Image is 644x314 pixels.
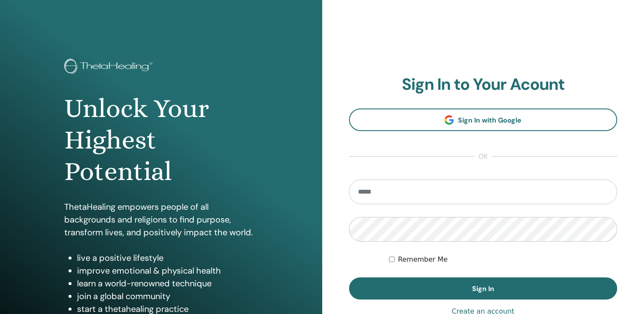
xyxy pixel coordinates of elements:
[349,75,618,94] h2: Sign In to Your Acount
[77,264,258,277] li: improve emotional & physical health
[398,254,448,265] label: Remember Me
[458,116,521,125] span: Sign In with Google
[349,108,618,131] a: Sign In with Google
[389,254,617,265] div: Keep me authenticated indefinitely or until I manually logout
[474,151,492,162] span: or
[77,277,258,290] li: learn a world-renowned technique
[77,251,258,264] li: live a positive lifestyle
[64,200,258,239] p: ThetaHealing empowers people of all backgrounds and religions to find purpose, transform lives, a...
[77,290,258,303] li: join a global community
[349,277,618,300] button: Sign In
[472,284,494,293] span: Sign In
[64,93,258,188] h1: Unlock Your Highest Potential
